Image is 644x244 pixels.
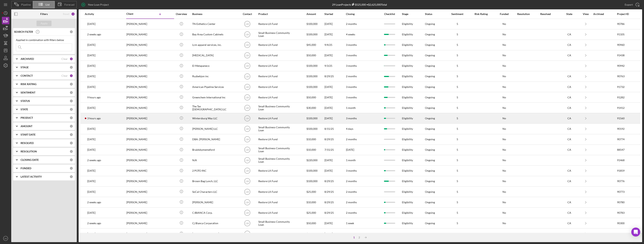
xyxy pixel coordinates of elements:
div: Ongoing [425,43,435,46]
b: Filters [40,13,48,16]
span: $220,000 [306,159,318,162]
b: SEARCH FILTER [14,30,33,33]
div: N/A [192,155,230,165]
div: [DATE] [324,166,341,176]
span: $100,000 [306,85,318,88]
div: Sentiment [448,13,467,16]
span: Pipeline [21,3,31,6]
div: 1 [70,74,73,77]
button: New Loan Project [79,1,113,8]
div: Eligibility [402,61,420,71]
div: TN Esthetics Center [192,19,230,29]
span: $100,000 [306,64,318,67]
div: Eligibility [402,124,420,134]
div: Funded [496,13,513,16]
div: Restore LA Fund [258,176,296,186]
div: Small Business Community Loan [258,155,296,165]
div: 90773 [617,187,632,197]
div: [DATE] [324,19,341,29]
span: $25,000 [306,190,316,193]
b: STATUS [21,99,30,102]
div: Project ID [617,13,632,16]
div: CA [562,96,577,99]
div: DBA: [PERSON_NAME] [192,134,230,144]
div: No [496,127,513,130]
div: Stage [402,13,420,16]
span: $100,000 [306,33,318,36]
div: Ongoing [425,148,435,151]
div: 91412 [617,103,632,113]
span: List [45,3,50,6]
b: CONTACT [21,74,33,77]
div: 9/3/25 [324,61,341,71]
div: [PERSON_NAME] [126,50,164,60]
div: Ongoing [425,180,435,183]
div: Eligibility [402,71,420,81]
div: Client [126,12,145,15]
div: No [496,96,513,99]
div: State [562,13,577,16]
div: The Tax [DEMOGRAPHIC_DATA] LLC [192,103,230,113]
div: Closing [346,13,374,16]
div: Ongoing [425,190,435,193]
b: ARCHIVED [21,57,34,60]
div: Export [625,1,633,8]
div: 0 [70,175,73,178]
div: 7/15/25 [324,145,341,155]
div: Small Business Community Loan [258,103,296,113]
div: 91732 [617,82,632,92]
div: 91468 [617,155,632,165]
div: El Metapaneco [192,61,230,71]
div: Restore LA Fund [258,82,296,92]
div: Started [324,13,341,16]
div: 0 [70,116,73,119]
div: Greenchem International Inc [192,92,230,102]
div: No [496,43,513,46]
time: 4 days [346,127,353,130]
text: LW [246,180,249,183]
span: $10,000 [306,148,316,151]
time: 2025-09-17 19:47 [87,106,95,109]
div: 5 [448,180,467,183]
div: Eligibility [402,145,420,155]
div: Ongoing [425,85,435,88]
div: CA [562,169,577,172]
div: Eligibility [402,103,420,113]
div: 5 [448,117,467,120]
div: Restore LA Fund [258,71,296,81]
div: [DATE] [324,50,341,60]
div: No [496,190,513,193]
div: 5 [448,159,467,162]
div: Braidsbymemeford [192,145,230,155]
div: No [496,75,513,78]
div: 0 [70,158,73,162]
div: Ongoing [425,127,435,130]
time: 2025-09-24 21:52 [87,180,95,183]
b: PRODUCT [21,116,33,119]
b: AMOUNT [21,125,32,128]
div: CA [562,85,577,88]
div: Restore LA Fund [258,92,296,102]
div: No [496,117,513,120]
div: Clear [61,57,68,60]
div: Checklist [382,13,398,16]
div: Business [192,13,230,16]
div: No [496,54,513,57]
div: SoCal Characters LLC [192,187,230,197]
span: $45,000 [306,43,316,46]
time: 3 months [346,96,357,99]
div: [PERSON_NAME] [126,82,164,92]
b: RESOLUTION [21,150,37,153]
div: [DATE] [324,82,341,92]
div: Eligibility [402,155,420,165]
div: 5 [448,169,467,172]
div: [PERSON_NAME] LLC [192,124,230,134]
div: 5 [448,75,467,78]
div: 0 [70,133,73,136]
time: 2 months [346,22,357,25]
time: 2025-09-25 13:51 [87,96,101,99]
div: [DATE] [324,30,341,39]
div: Risk Rating [472,13,490,16]
div: 8/29/25 [324,187,341,197]
time: 2025-09-23 23:53 [87,85,95,88]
